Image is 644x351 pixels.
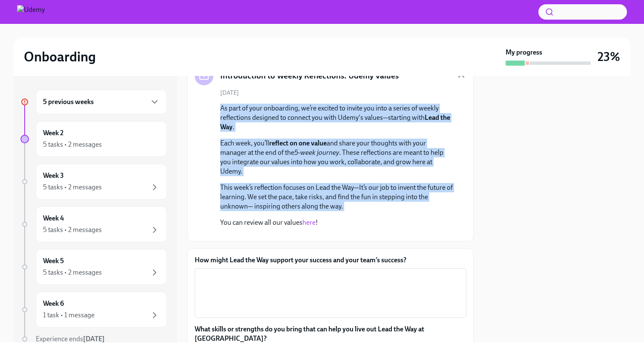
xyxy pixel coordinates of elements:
h2: Onboarding [24,48,96,65]
h6: Week 4 [43,214,64,223]
div: 1 task • 1 message [43,310,95,320]
em: 5-week journey [294,148,339,157]
a: here [302,218,316,226]
a: Week 55 tasks • 2 messages [20,249,167,285]
span: Experience ends [36,335,105,343]
h6: Week 5 [43,256,64,266]
strong: My progress [506,48,542,57]
div: 5 tasks • 2 messages [43,183,102,192]
p: As part of your onboarding, we’re excited to invite you into a series of weekly reflections desig... [220,104,453,132]
p: You can review all our values ! [220,218,453,227]
a: Week 61 task • 1 message [20,292,167,328]
div: 5 tasks • 2 messages [43,140,102,149]
h6: 5 previous weeks [43,97,94,107]
a: Week 35 tasks • 2 messages [20,164,167,200]
label: What skills or strengths do you bring that can help you live out Lead the Way at [GEOGRAPHIC_DATA]? [195,325,466,343]
a: Week 25 tasks • 2 messages [20,121,167,157]
strong: [DATE] [83,335,105,343]
p: Each week, you’ll and share your thoughts with your manager at the end of the . These reflections... [220,139,453,176]
p: This week’s reflection focuses on Lead the Way—It’s our job to invent the future of learning. We ... [220,183,453,211]
h3: 23% [598,49,620,64]
strong: reflect on one value [269,139,327,147]
div: 5 tasks • 2 messages [43,225,102,235]
span: [DATE] [220,89,239,97]
h6: Week 6 [43,299,64,308]
img: Udemy [17,5,45,19]
h6: Week 3 [43,171,64,180]
div: 5 tasks • 2 messages [43,268,102,277]
h6: Week 2 [43,128,63,138]
h5: Introduction to Weekly Reflections: Udemy Values [220,70,399,81]
a: Week 45 tasks • 2 messages [20,206,167,242]
div: 5 previous weeks [36,90,167,114]
label: How might Lead the Way support your success and your team’s success? [195,255,466,265]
